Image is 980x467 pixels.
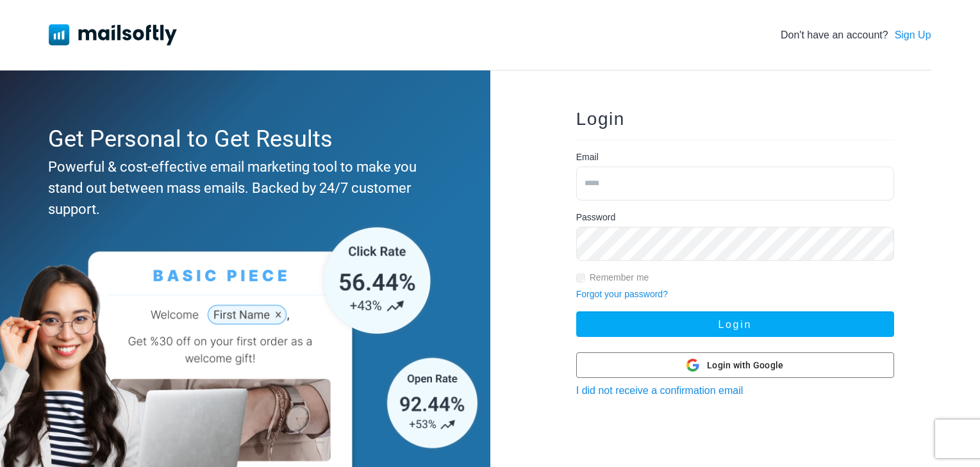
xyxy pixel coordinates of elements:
img: Mailsoftly [49,24,177,45]
label: Remember me [590,271,649,284]
div: Don't have an account? [781,28,931,43]
button: Login [576,311,894,337]
span: Login [576,109,625,129]
label: Password [576,211,615,224]
span: Login with Google [707,359,783,372]
button: Login with Google [576,352,894,378]
div: Get Personal to Get Results [48,122,435,156]
a: Sign Up [895,28,931,43]
a: I did not receive a confirmation email [576,385,743,396]
label: Email [576,151,599,164]
div: Powerful & cost-effective email marketing tool to make you stand out between mass emails. Backed ... [48,156,435,220]
a: Forgot your password? [576,289,668,299]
